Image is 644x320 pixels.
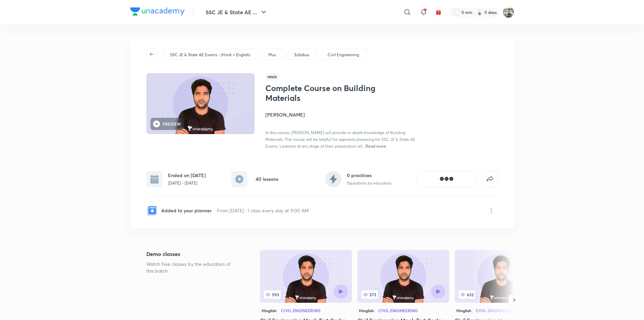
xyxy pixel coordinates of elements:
div: Civil Engineering [378,308,418,313]
button: false [482,171,498,187]
div: Civil Engineering [281,308,320,313]
a: Company Logo [130,7,185,17]
p: Syllabus [294,52,309,58]
div: Hinglish [357,307,376,314]
h5: Demo classes [146,250,238,258]
p: SSC JE & State AE Exams - (Hindi + English) [170,52,250,58]
div: Hinglish [260,307,278,314]
div: Hinglish [455,307,473,314]
p: [DATE] - [DATE] [168,180,206,186]
span: 593 [264,291,281,299]
h6: 40 lessons [256,175,278,183]
img: Shivam Kushwaha [503,6,514,18]
span: Hindi [265,73,279,81]
a: SSC JE & State AE Exams - (Hindi + English) [169,52,251,58]
p: Watch free classes by the educators of this batch [146,261,238,274]
button: [object Object] [417,171,476,187]
h6: 0 practices [347,172,391,179]
span: 573 [361,291,378,299]
a: Plus [267,52,277,58]
p: From [DATE] · 1 class every day at 9:00 AM [217,207,309,214]
img: streak [476,9,483,16]
p: Civil Engineering [328,52,359,58]
p: Plus [268,52,276,58]
p: 0 questions by educators [347,180,391,186]
img: avatar [435,9,442,15]
span: Read more [365,143,386,149]
img: Company Logo [130,7,185,16]
h1: Complete Course on Building Materials [265,83,376,103]
h6: Ended on [DATE] [168,172,206,179]
span: In this course, [PERSON_NAME] will provide in-depth knowledge of Building Materials. The course w... [265,130,415,149]
a: Syllabus [293,52,310,58]
h4: [PERSON_NAME] [265,111,417,118]
a: Civil Engineering [326,52,360,58]
img: Thumbnail [145,72,255,135]
button: avatar [433,7,444,18]
span: 632 [459,291,475,299]
h6: PREVIEW [163,121,181,127]
button: SSC JE & State AE ... [201,5,272,19]
p: Added to your planner [161,207,212,214]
